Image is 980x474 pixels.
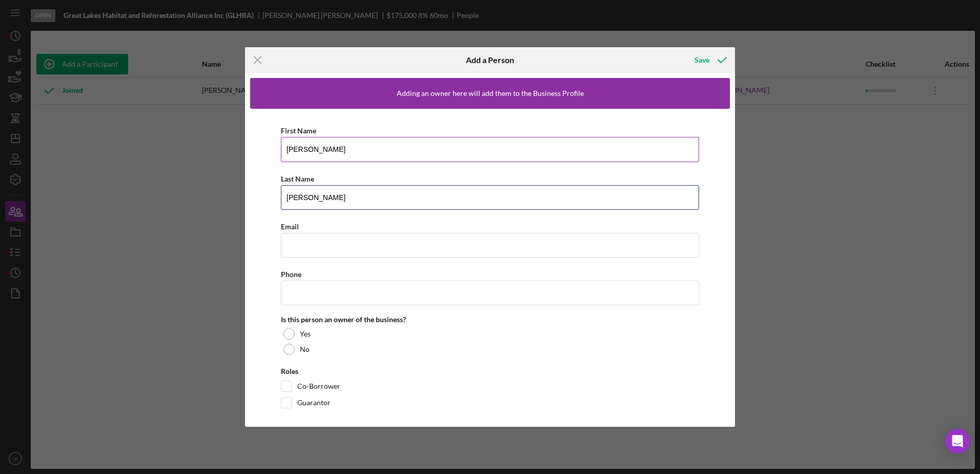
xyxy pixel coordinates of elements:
[281,367,699,376] div: Roles
[281,174,314,183] label: Last Name
[684,50,735,70] button: Save
[945,429,970,453] div: Open Intercom Messenger
[281,126,316,135] label: First Name
[300,345,310,353] label: No
[297,398,331,408] label: Guarantor
[297,381,340,391] label: Co-Borrower
[397,89,584,97] div: Adding an owner here will add them to the Business Profile
[281,315,699,324] div: Is this person an owner of the business?
[466,55,514,65] h6: Add a Person
[281,270,301,279] label: Phone
[300,330,311,338] label: Yes
[695,50,709,70] div: Save
[281,222,299,231] label: Email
